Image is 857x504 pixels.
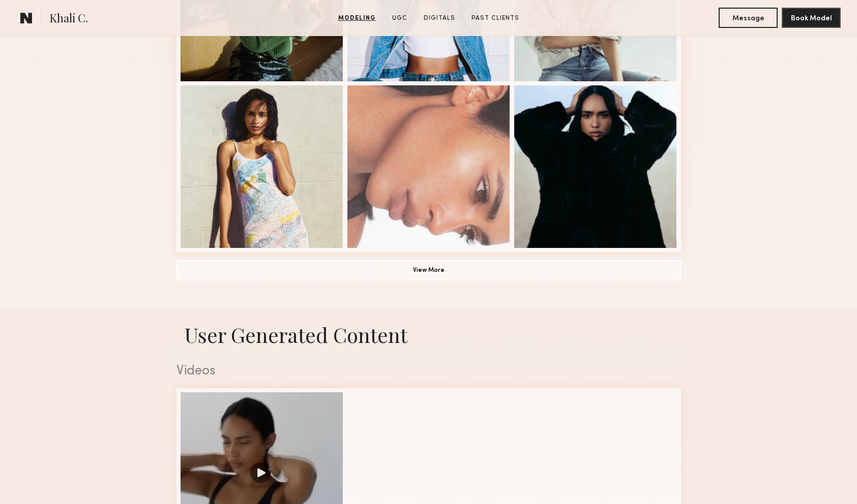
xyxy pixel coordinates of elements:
[388,14,411,23] a: UGC
[467,14,523,23] a: Past Clients
[176,260,681,280] button: View More
[168,321,689,348] h1: User Generated Content
[49,10,88,28] span: Khalí C.
[782,13,841,22] a: Book Model
[176,365,681,378] div: Videos
[719,8,778,28] button: Message
[334,14,380,23] a: Modeling
[420,14,459,23] a: Digitals
[782,8,841,28] button: Book Model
